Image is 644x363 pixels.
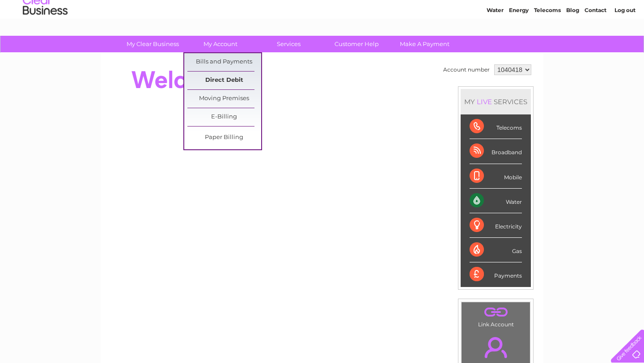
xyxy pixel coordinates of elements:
[111,5,534,43] div: Clear Business is a trading name of Verastar Limited (registered in [GEOGRAPHIC_DATA] No. 3667643...
[470,114,522,139] div: Telecoms
[470,164,522,189] div: Mobile
[461,89,531,114] div: MY SERVICES
[534,38,561,45] a: Telecoms
[187,90,261,108] a: Moving Premises
[388,36,462,52] a: Make A Payment
[252,36,326,52] a: Services
[184,36,258,52] a: My Account
[475,4,537,16] a: 0333 014 3131
[614,38,636,45] a: Log out
[22,23,68,51] img: logo.png
[470,238,522,262] div: Gas
[320,36,394,52] a: Customer Help
[187,72,261,89] a: Direct Debit
[441,62,492,77] td: Account number
[187,129,261,147] a: Paper Billing
[509,38,529,45] a: Energy
[470,189,522,213] div: Water
[487,38,504,45] a: Water
[464,304,528,320] a: .
[470,213,522,238] div: Electricity
[187,108,261,126] a: E-Billing
[470,139,522,164] div: Broadband
[475,97,494,106] div: LIVE
[187,53,261,71] a: Bills and Payments
[464,332,528,363] a: .
[116,36,190,52] a: My Clear Business
[461,302,530,330] td: Link Account
[470,262,522,287] div: Payments
[566,38,579,45] a: Blog
[585,38,606,45] a: Contact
